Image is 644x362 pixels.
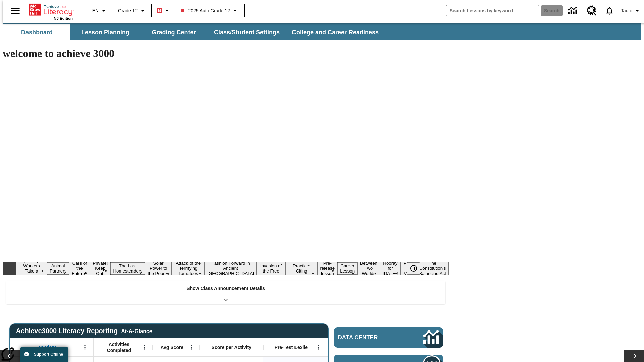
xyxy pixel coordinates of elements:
[54,16,73,20] span: NJ Edition
[3,47,449,60] h1: welcome to achieve 3000
[624,350,644,362] button: Lesson carousel, Next
[139,342,149,352] button: Open Menu
[92,7,99,14] span: EN
[407,262,420,275] button: Pause
[338,334,401,341] span: Data Center
[186,285,265,292] p: Show Class Announcement Details
[16,257,47,280] button: Slide 1 Labor Day: Workers Take a Stand
[380,260,401,277] button: Slide 14 Hooray for Constitution Day!
[140,24,207,40] button: Grading Center
[72,24,139,40] button: Lesson Planning
[416,260,449,277] button: Slide 16 The Constitution's Balancing Act
[6,281,445,304] div: Show Class Announcement Details
[275,344,308,350] span: Pre-Test Lexile
[145,260,172,277] button: Slide 6 Solar Power to the People
[172,260,205,277] button: Slide 7 Attack of the Terrifying Tomatoes
[118,7,138,14] span: Grade 12
[621,7,632,14] span: Tauto
[401,260,416,277] button: Slide 15 Point of View
[285,257,317,280] button: Slide 10 Mixed Practice: Citing Evidence
[212,344,252,350] span: Score per Activity
[181,7,230,14] span: 2025 Auto Grade 12
[69,260,90,277] button: Slide 3 Cars of the Future?
[29,2,73,20] div: Home
[121,327,152,335] div: At-A-Glance
[110,262,145,275] button: Slide 5 The Last Homesteaders
[39,344,56,350] span: Student
[314,342,324,352] button: Open Menu
[158,6,161,15] span: B
[205,260,257,277] button: Slide 8 Fashion Forward in Ancient Rome
[337,262,357,275] button: Slide 12 Career Lesson
[16,327,152,335] span: Achieve3000 Literacy Reporting
[601,2,618,19] a: Notifications
[334,327,443,348] a: Data Center
[20,347,68,362] button: Support Offline
[97,341,141,353] span: Activities Completed
[257,257,285,280] button: Slide 9 The Invasion of the Free CD
[160,344,183,350] span: Avg Score
[3,24,70,40] button: Dashboard
[583,2,601,20] a: Resource Center, Will open in new tab
[564,2,583,20] a: Data Center
[317,260,337,277] button: Slide 11 Pre-release lesson
[90,260,110,277] button: Slide 4 Private! Keep Out!
[80,342,90,352] button: Open Menu
[407,262,427,275] div: Pause
[178,5,241,17] button: Class: 2025 Auto Grade 12, Select your class
[34,352,63,357] span: Support Offline
[186,342,196,352] button: Open Menu
[3,23,641,40] div: SubNavbar
[115,5,149,17] button: Grade: Grade 12, Select a grade
[357,260,380,277] button: Slide 13 Between Two Worlds
[209,24,285,40] button: Class/Student Settings
[3,24,385,40] div: SubNavbar
[5,1,25,21] button: Open side menu
[618,5,644,17] button: Profile/Settings
[89,5,111,17] button: Language: EN, Select a language
[286,24,384,40] button: College and Career Readiness
[446,5,539,16] input: search field
[154,5,174,17] button: Boost Class color is red. Change class color
[47,262,69,275] button: Slide 2 Animal Partners
[29,3,73,16] a: Home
